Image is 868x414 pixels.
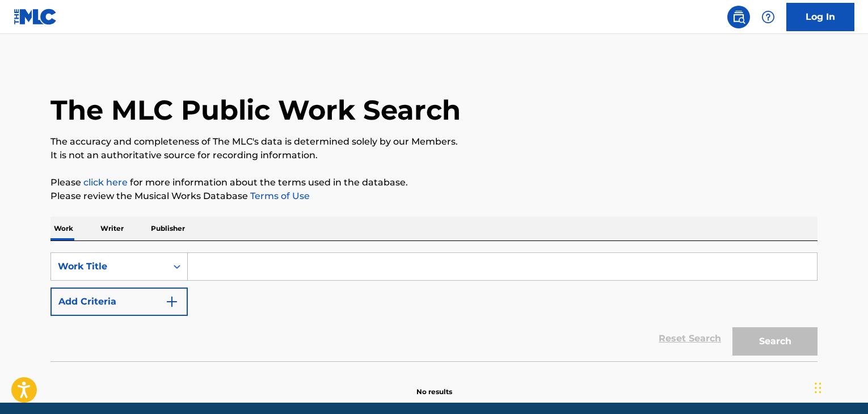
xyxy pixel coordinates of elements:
form: Search Form [50,252,818,361]
div: Arrastrar [815,371,821,405]
a: Terms of Use [248,191,310,201]
img: help [761,10,775,24]
p: Publisher [148,217,188,240]
p: No results [416,373,452,397]
p: Work [50,217,77,240]
div: Widget de chat [811,360,868,414]
div: Help [757,6,779,28]
p: Please review the Musical Works Database [50,189,818,203]
img: search [732,10,745,24]
a: click here [83,177,128,188]
p: The accuracy and completeness of The MLC's data is determined solely by our Members. [50,135,818,149]
iframe: Chat Widget [811,360,868,414]
div: Work Title [58,260,160,273]
button: Add Criteria [50,288,188,316]
a: Public Search [727,6,750,28]
img: MLC Logo [14,9,57,25]
a: Log In [786,3,854,31]
p: Please for more information about the terms used in the database. [50,176,818,189]
p: It is not an authoritative source for recording information. [50,149,818,162]
p: Writer [97,217,127,240]
img: 9d2ae6d4665cec9f34b9.svg [165,295,179,309]
h1: The MLC Public Work Search [50,93,461,127]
